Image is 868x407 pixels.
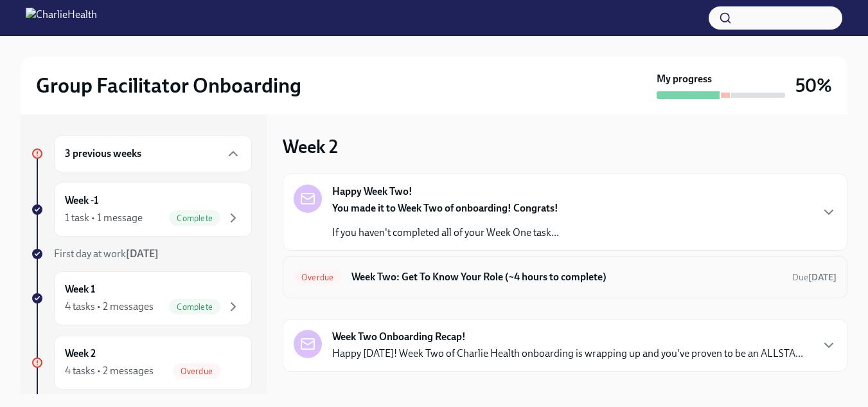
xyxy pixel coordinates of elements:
[169,213,220,223] span: Complete
[65,282,95,296] h6: Week 1
[31,247,252,261] a: First day at work[DATE]
[26,8,97,28] img: CharlieHealth
[332,330,466,344] strong: Week Two Onboarding Recap!
[332,202,558,214] strong: You made it to Week Two of onboarding! Congrats!
[65,347,96,361] h6: Week 2
[169,302,220,312] span: Complete
[65,147,141,161] h6: 3 previous weeks
[54,248,159,260] span: First day at work
[54,135,252,172] div: 3 previous weeks
[294,273,341,282] span: Overdue
[657,72,712,86] strong: My progress
[173,366,220,376] span: Overdue
[351,270,782,284] h6: Week Two: Get To Know Your Role (~4 hours to complete)
[283,135,338,158] h3: Week 2
[332,185,412,199] strong: Happy Week Two!
[31,336,252,390] a: Week 24 tasks • 2 messagesOverdue
[332,347,803,361] p: Happy [DATE]! Week Two of Charlie Health onboarding is wrapping up and you've proven to be an ALL...
[792,271,837,284] span: September 16th, 2025 10:00
[65,300,154,314] div: 4 tasks • 2 messages
[792,272,837,283] span: Due
[36,73,301,98] h2: Group Facilitator Onboarding
[808,272,837,283] strong: [DATE]
[332,226,559,240] p: If you haven't completed all of your Week One task...
[65,364,154,378] div: 4 tasks • 2 messages
[795,74,832,97] h3: 50%
[65,211,143,225] div: 1 task • 1 message
[65,194,98,208] h6: Week -1
[31,271,252,325] a: Week 14 tasks • 2 messagesComplete
[31,183,252,237] a: Week -11 task • 1 messageComplete
[294,267,837,287] a: OverdueWeek Two: Get To Know Your Role (~4 hours to complete)Due[DATE]
[126,248,159,260] strong: [DATE]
